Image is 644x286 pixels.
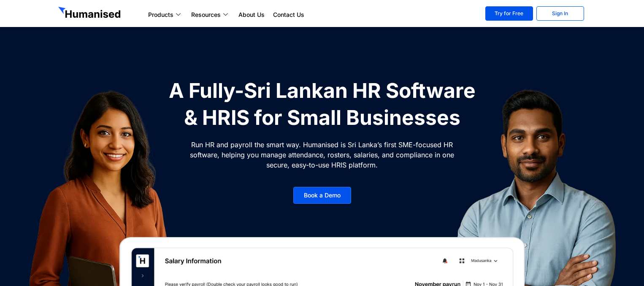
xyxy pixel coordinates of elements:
[269,10,308,20] a: Contact Us
[58,7,122,20] img: GetHumanised Logo
[485,6,533,21] a: Try for Free
[189,140,455,170] p: Run HR and payroll the smart way. Humanised is Sri Lanka’s first SME-focused HR software, helping...
[144,10,187,20] a: Products
[293,187,351,204] a: Book a Demo
[304,192,341,198] span: Book a Demo
[234,10,269,20] a: About Us
[536,6,584,21] a: Sign In
[164,77,480,131] h1: A Fully-Sri Lankan HR Software & HRIS for Small Businesses
[187,10,234,20] a: Resources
